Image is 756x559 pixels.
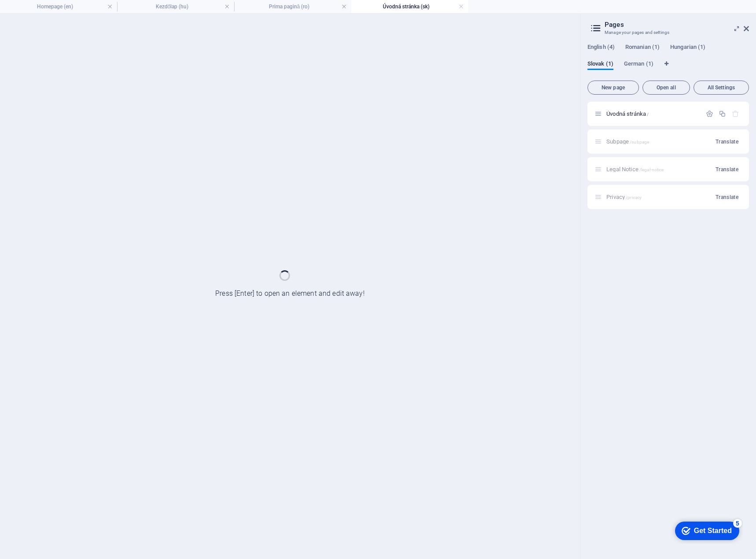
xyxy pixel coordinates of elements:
[646,85,686,90] span: Open all
[605,21,749,29] h2: Pages
[624,59,653,71] span: German (1)
[606,110,649,117] span: Úvodná stránka
[670,42,705,54] span: Hungarian (1)
[712,162,742,177] button: Translate
[642,81,690,95] button: Open all
[712,135,742,149] button: Translate
[591,85,635,90] span: New page
[706,110,713,118] div: Settings
[587,81,639,95] button: New page
[587,42,615,54] span: English (4)
[625,42,660,54] span: Romanian (1)
[7,4,71,23] div: Get Started 5 items remaining, 0% complete
[604,111,701,117] div: Úvodná stránka/
[117,2,234,11] h4: Kezdőlap (hu)
[65,2,74,11] div: 5
[605,29,731,37] h3: Manage your pages and settings
[716,138,738,145] span: Translate
[234,2,351,11] h4: Prima pagină (ro)
[351,2,468,11] h4: Úvodná stránka (sk)
[694,81,749,95] button: All Settings
[712,190,742,204] button: Translate
[716,194,738,201] span: Translate
[587,59,613,71] span: Slovak (1)
[716,166,738,173] span: Translate
[587,44,749,77] div: Language Tabs
[647,112,649,117] span: /
[732,110,739,118] div: The startpage cannot be deleted
[719,110,726,118] div: Duplicate
[697,85,745,90] span: All Settings
[26,10,64,18] div: Get Started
